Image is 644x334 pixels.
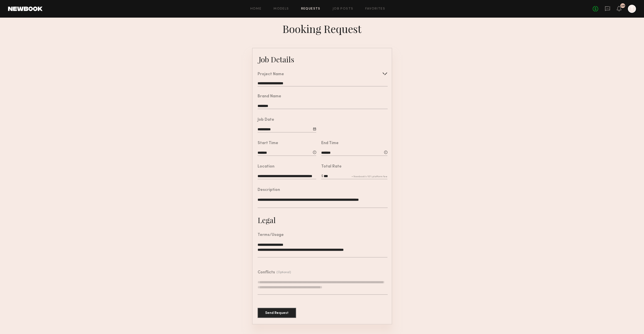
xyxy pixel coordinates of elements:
[301,7,320,11] a: Requests
[276,271,291,274] div: (Optional)
[258,308,296,318] button: Send Request
[321,141,339,145] div: End Time
[273,7,289,11] a: Models
[258,165,274,169] div: Location
[258,118,274,122] div: Job Date
[621,5,625,7] div: 29
[321,165,342,169] div: Total Rate
[628,5,636,13] a: T
[333,7,353,11] a: Job Posts
[258,141,278,145] div: Start Time
[250,7,262,11] a: Home
[258,72,284,76] div: Project Name
[259,54,294,64] div: Job Details
[258,95,281,99] div: Brand Name
[258,215,276,225] div: Legal
[283,22,361,36] div: Booking Request
[365,7,385,11] a: Favorites
[258,271,275,275] div: Conflicts
[258,233,284,237] div: Terms/Usage
[258,188,280,192] div: Description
